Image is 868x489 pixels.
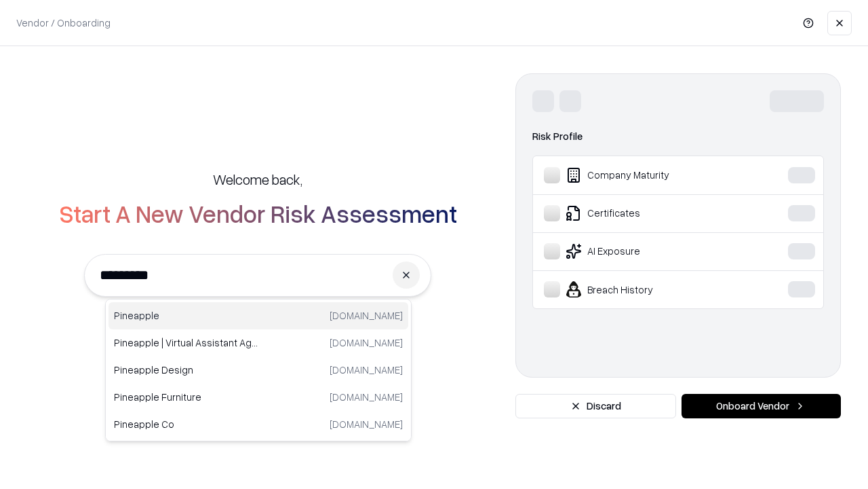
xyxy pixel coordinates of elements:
[515,394,676,418] button: Discard
[114,390,258,404] p: Pineapple Furniture
[114,417,258,431] p: Pineapple Co
[330,363,403,377] p: [DOMAIN_NAME]
[213,170,302,189] h5: Welcome back,
[330,308,403,323] p: [DOMAIN_NAME]
[330,417,403,431] p: [DOMAIN_NAME]
[330,336,403,350] p: [DOMAIN_NAME]
[544,243,747,259] div: AI Exposure
[682,394,841,418] button: Onboard Vendor
[114,363,258,377] p: Pineapple Design
[532,128,824,145] div: Risk Profile
[544,281,747,297] div: Breach History
[544,205,747,221] div: Certificates
[105,299,412,441] div: Suggestions
[16,16,111,30] p: Vendor / Onboarding
[544,167,747,183] div: Company Maturity
[114,308,258,323] p: Pineapple
[330,390,403,404] p: [DOMAIN_NAME]
[59,200,457,227] h2: Start A New Vendor Risk Assessment
[114,336,258,350] p: Pineapple | Virtual Assistant Agency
